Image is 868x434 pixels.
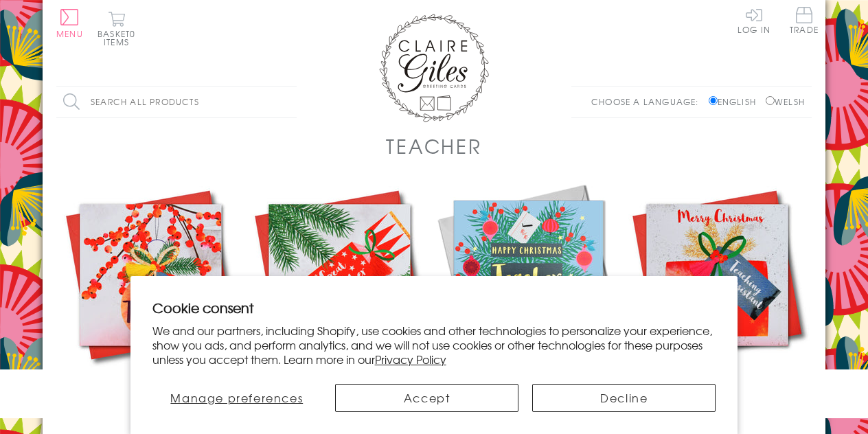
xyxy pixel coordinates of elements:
a: Log In [738,7,770,34]
img: Christmas Card, Cracker, To a Great Teacher, Happy Christmas, Tassel Embellished [245,181,434,369]
a: Privacy Policy [375,351,446,367]
img: Christmas Card, Present, Merry Christmas, Teaching Assistant, Tassel Embellished [623,181,812,369]
a: Trade [790,7,819,36]
a: Christmas Card, Teacher Wreath and Baubles, text foiled in shiny gold £3.50 Add to Basket [434,181,623,419]
img: Claire Giles Greetings Cards [379,14,489,122]
button: Decline [532,384,716,412]
input: Search all products [56,87,297,117]
label: Welsh [766,95,805,108]
a: Christmas Card, Present, Merry Christmas, Teaching Assistant, Tassel Embellished £3.75 Add to Basket [623,181,812,419]
label: English [709,95,763,108]
h1: Teacher [386,132,481,160]
p: Choose a language: [591,95,706,108]
span: Manage preferences [170,389,303,406]
a: Christmas Card, Bauble and Berries, Great Teacher, Tassel Embellished £3.75 Add to Basket [56,181,245,419]
input: Welsh [766,96,775,105]
input: Search [283,87,297,117]
span: Menu [56,27,83,40]
p: We and our partners, including Shopify, use cookies and other technologies to personalize your ex... [152,323,716,366]
span: 0 items [104,27,135,48]
img: Christmas Card, Teacher Wreath and Baubles, text foiled in shiny gold [434,181,623,369]
a: Christmas Card, Cracker, To a Great Teacher, Happy Christmas, Tassel Embellished £3.75 Add to Basket [245,181,434,419]
span: Trade [790,7,819,34]
button: Menu [56,9,83,38]
input: English [709,96,718,105]
button: Manage preferences [152,384,321,412]
img: Christmas Card, Bauble and Berries, Great Teacher, Tassel Embellished [56,181,245,369]
button: Basket0 items [98,11,135,46]
button: Accept [335,384,518,412]
h2: Cookie consent [152,298,716,317]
